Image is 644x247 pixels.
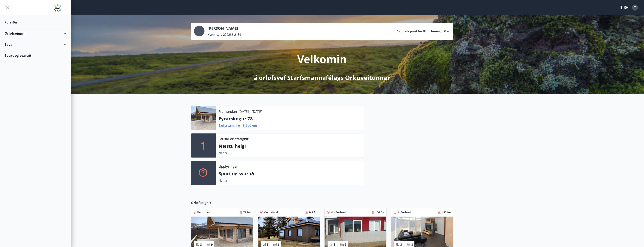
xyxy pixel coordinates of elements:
span: 166 fm [309,211,317,214]
a: Nánar [219,151,227,155]
p: [PERSON_NAME] [208,26,241,31]
p: á orlofsvef Starfsmannafélags Orkuveitunnar [254,73,390,82]
span: Orlofseignir [191,200,211,205]
span: 106 fm [375,211,384,214]
span: 3 [200,242,202,247]
p: Inneign : [431,29,443,33]
span: 6 [345,242,346,247]
span: Vesturland [264,211,278,214]
p: [DATE] - [DATE] [238,109,262,114]
span: 3 [334,242,335,247]
p: 1 [200,138,206,153]
span: 3 [267,242,269,247]
div: Forsíða [5,17,67,28]
div: Orlofseignir [5,28,67,39]
a: Sjá bókun [243,123,257,128]
div: Spurt og svarað [5,50,67,61]
a: Sækja samning [219,123,240,128]
p: Næstu helgi [219,143,361,149]
img: union_logo [53,4,67,12]
p: Samtals punktar [397,29,422,33]
p: Velkomin [297,52,347,66]
div: Saga [5,39,67,50]
span: Suðurland [397,211,411,214]
p: Kennitala [208,33,222,37]
span: 76 fm [243,211,251,214]
p: Eyrarskógur 78 [219,115,361,122]
span: T [198,29,200,33]
p: Spurt og svarað [219,170,361,177]
span: 147 fm [442,211,451,214]
button: menu [5,4,11,11]
span: 6 [278,242,280,247]
a: Nánar [219,178,227,183]
p: Upplýsingar [219,164,238,169]
span: 8 [411,242,413,247]
span: 81 [423,29,427,33]
button: T [630,3,639,12]
span: 9 [211,242,213,247]
p: Framundan [219,109,237,114]
span: Vesturland [197,211,211,214]
span: T [634,5,636,10]
span: 0 kr. [444,29,450,33]
p: Lausar orlofseignir [219,136,248,141]
span: Norðurland [331,211,346,214]
button: ÍS [618,4,630,11]
span: 3 [400,242,402,247]
span: 220286-2159 [223,33,241,37]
